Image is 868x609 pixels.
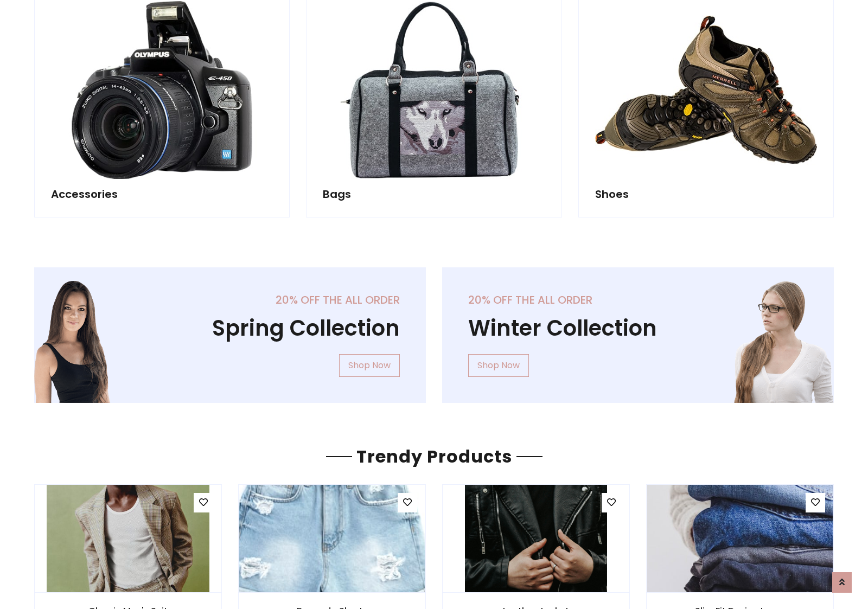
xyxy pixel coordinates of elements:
h1: Winter Collection [468,315,808,341]
a: Shop Now [339,354,400,377]
h5: Accessories [51,188,273,201]
h1: Spring Collection [60,315,400,341]
span: Trendy Products [352,444,516,469]
h5: Bags [323,188,545,201]
h5: 20% off the all order [60,293,400,306]
h5: 20% off the all order [468,293,808,306]
a: Shop Now [468,354,529,377]
h5: Shoes [595,188,817,201]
